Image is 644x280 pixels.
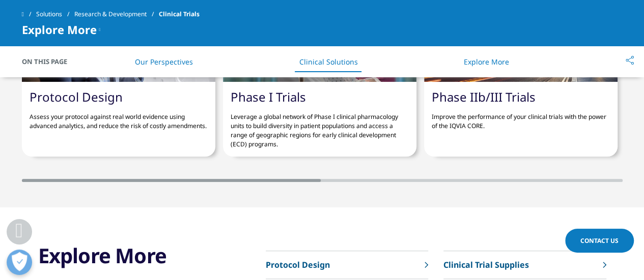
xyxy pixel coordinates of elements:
a: Protocol Design [266,251,428,279]
p: Leverage a global network of Phase I clinical pharmacology units to build diversity in patient po... [231,105,409,149]
a: Clinical Trial Supplies [443,251,606,279]
span: Explore More [22,23,97,36]
span: Clinical Trials [159,5,200,23]
a: Phase IIb/III Trials [432,88,536,105]
a: Protocol Design [30,88,123,105]
h3: Explore More [38,243,208,268]
button: Open Preferences [7,250,32,275]
span: On This Page [22,56,78,67]
span: Contact Us [580,236,619,245]
p: Clinical Trial Supplies [443,259,529,271]
a: Research & Development [74,5,159,23]
p: Protocol Design [266,259,330,271]
a: Explore More [464,57,509,67]
a: Clinical Solutions [299,57,357,67]
p: Improve the performance of your clinical trials with the power of the IQVIA CORE. [432,105,610,131]
a: Phase I Trials [231,88,306,105]
a: Solutions [36,5,74,23]
a: Our Perspectives [135,57,193,67]
p: Assess your protocol against real world evidence using advanced analytics, and reduce the risk of... [30,105,208,131]
a: Contact Us [565,229,634,253]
